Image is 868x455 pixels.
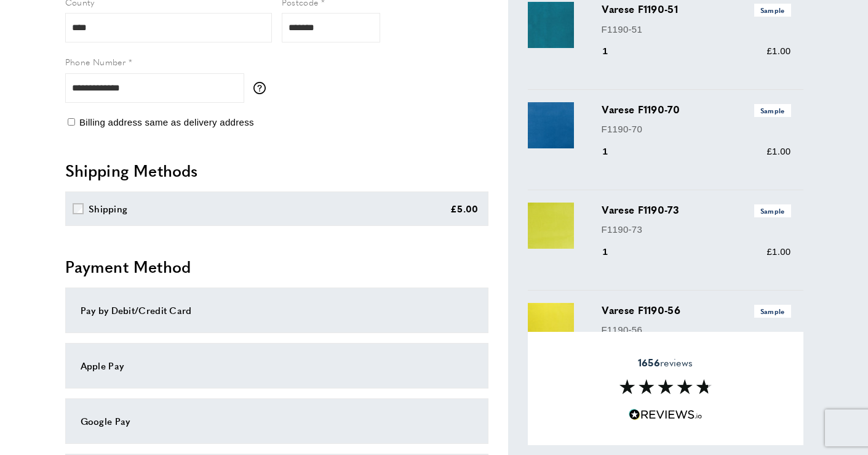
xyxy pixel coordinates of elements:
div: Google Pay [81,414,473,429]
strong: 1656 [638,355,660,369]
div: Shipping [89,201,127,216]
h2: Payment Method [65,256,488,278]
div: 1 [602,144,626,159]
span: Sample [754,305,791,318]
input: Billing address same as delivery address [68,118,75,126]
span: Billing address same as delivery address [79,117,254,127]
div: £5.00 [450,201,479,216]
h3: Varese F1190-51 [602,2,791,17]
p: F1190-51 [602,22,791,37]
span: Phone Number [65,55,126,68]
span: Sample [754,104,791,117]
span: Sample [754,204,791,217]
button: More information [253,82,272,94]
span: reviews [638,356,693,369]
img: Varese F1190-73 [528,203,574,249]
div: 1 [602,44,626,58]
img: Varese F1190-56 [528,303,574,349]
h2: Shipping Methods [65,159,488,182]
img: Varese F1190-51 [528,2,574,48]
div: Pay by Debit/Credit Card [81,303,473,318]
img: Reviews section [619,379,712,394]
p: F1190-73 [602,222,791,237]
h3: Varese F1190-70 [602,102,791,117]
span: Sample [754,4,791,17]
img: Reviews.io 5 stars [629,409,703,421]
div: Apple Pay [81,358,473,373]
p: F1190-56 [602,323,791,337]
h3: Varese F1190-56 [602,303,791,318]
span: £1.00 [766,146,790,156]
div: 1 [602,244,626,259]
span: £1.00 [766,246,790,257]
span: £1.00 [766,46,790,56]
h3: Varese F1190-73 [602,203,791,217]
img: Varese F1190-70 [528,102,574,148]
p: F1190-70 [602,122,791,137]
